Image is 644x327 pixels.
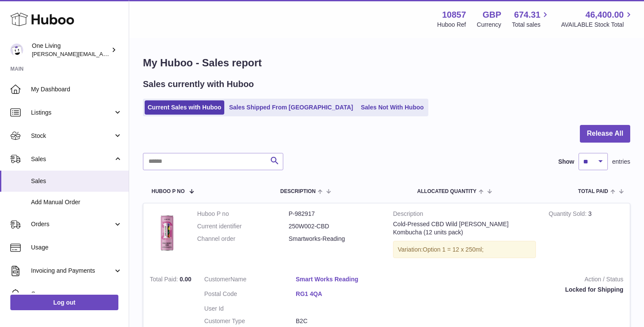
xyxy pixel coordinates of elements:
strong: Action / Status [400,275,623,286]
a: 46,400.00 AVAILABLE Stock Total [561,9,634,29]
dt: Customer Type [204,317,296,325]
a: Log out [10,295,118,310]
div: Cold-Pressed CBD Wild [PERSON_NAME] Kombucha (12 units pack) [393,220,536,237]
span: Stock [31,132,113,140]
strong: Total Paid [150,276,180,285]
strong: 10857 [442,9,466,21]
img: NOL_CBD002_S2R10_SBG_CMYK_CAN_1_2024.png [150,210,184,256]
strong: Description [393,210,536,220]
h1: My Huboo - Sales report [143,56,630,70]
dd: P-982917 [289,210,381,218]
span: 674.31 [514,9,540,21]
h2: Sales currently with Huboo [143,78,254,90]
a: RG1 4QA [296,290,387,298]
div: One Living [32,42,109,58]
button: Release All [580,125,630,143]
span: Sales [31,177,122,185]
span: Listings [31,109,113,117]
span: Description [280,189,316,194]
span: ALLOCATED Quantity [417,189,477,194]
span: Invoicing and Payments [31,267,113,275]
a: Current Sales with Huboo [145,100,224,115]
div: Huboo Ref [437,21,466,29]
span: Sales [31,155,113,163]
dt: Name [204,275,296,286]
span: entries [612,158,630,166]
a: Smart Works Reading [296,275,387,283]
span: AVAILABLE Stock Total [561,21,634,29]
span: Usage [31,243,122,252]
dd: B2C [296,317,387,325]
a: Sales Shipped From [GEOGRAPHIC_DATA] [226,100,356,115]
div: Locked for Shipping [400,286,623,294]
dt: Current identifier [197,222,289,230]
span: 0.00 [180,276,191,283]
dd: Smartworks-Reading [289,235,381,243]
dd: 250W002-CBD [289,222,381,230]
strong: GBP [483,9,501,21]
img: Jessica@oneliving.com [10,44,23,56]
dt: Huboo P no [197,210,289,218]
dt: Postal Code [204,290,296,300]
a: 674.31 Total sales [512,9,550,29]
dt: User Id [204,305,296,313]
div: Variation: [393,241,536,258]
dt: Channel order [197,235,289,243]
span: Huboo P no [152,189,185,194]
a: Sales Not With Huboo [358,100,427,115]
span: Customer [204,276,231,283]
span: Add Manual Order [31,198,122,206]
span: 46,400.00 [585,9,624,21]
span: [PERSON_NAME][EMAIL_ADDRESS][DOMAIN_NAME] [32,50,173,57]
div: Currency [477,21,502,29]
span: Orders [31,220,113,228]
td: 3 [542,203,630,269]
span: Total sales [512,21,550,29]
span: Total paid [578,189,608,194]
label: Show [558,158,574,166]
span: Cases [31,290,122,298]
strong: Quantity Sold [549,210,588,219]
span: My Dashboard [31,85,122,93]
span: Option 1 = 12 x 250ml; [423,246,483,253]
